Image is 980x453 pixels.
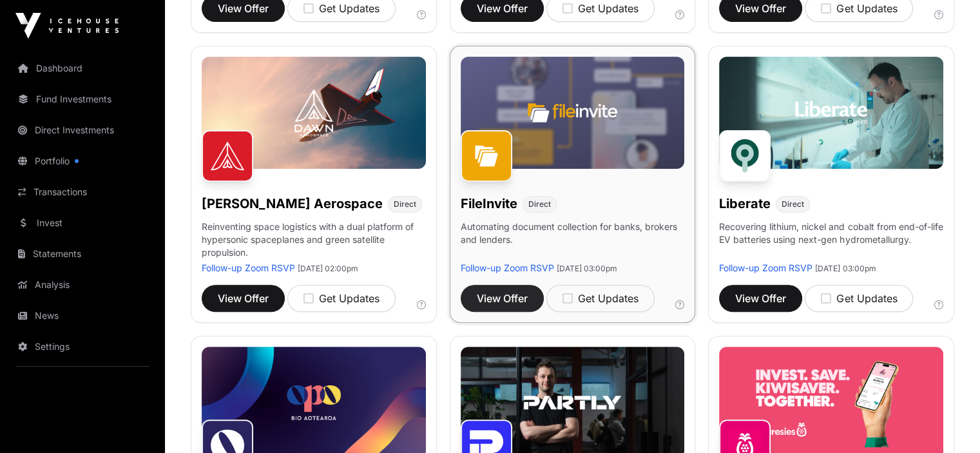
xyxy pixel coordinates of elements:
[298,264,358,273] span: [DATE] 02:00pm
[10,116,155,144] a: Direct Investments
[461,130,512,182] img: FileInvite
[735,1,786,16] span: View Offer
[562,1,639,16] div: Get Updates
[202,285,285,312] button: View Offer
[461,220,685,262] p: Automating document collection for banks, brokers and lenders.
[815,264,876,273] span: [DATE] 03:00pm
[719,130,771,182] img: Liberate
[477,1,528,16] span: View Offer
[15,13,119,39] img: Icehouse Ventures Logo
[528,199,551,209] span: Direct
[303,1,380,16] div: Get Updates
[719,285,802,312] button: View Offer
[546,285,655,312] button: Get Updates
[303,291,380,306] div: Get Updates
[916,391,980,453] iframe: Chat Widget
[218,291,269,306] span: View Offer
[477,291,528,306] span: View Offer
[719,262,812,273] a: Follow-up Zoom RSVP
[10,178,155,206] a: Transactions
[782,199,804,209] span: Direct
[461,262,554,273] a: Follow-up Zoom RSVP
[202,130,253,182] img: Dawn Aerospace
[10,147,155,175] a: Portfolio
[10,209,155,237] a: Invest
[10,54,155,82] a: Dashboard
[461,195,517,213] h1: FileInvite
[461,57,685,169] img: File-Invite-Banner.jpg
[10,271,155,299] a: Analysis
[287,285,396,312] button: Get Updates
[10,333,155,361] a: Settings
[719,195,771,213] h1: Liberate
[10,240,155,268] a: Statements
[735,291,786,306] span: View Offer
[218,1,269,16] span: View Offer
[202,57,426,169] img: Dawn-Banner.jpg
[719,57,943,169] img: Liberate-Banner.jpg
[10,85,155,113] a: Fund Investments
[562,291,639,306] div: Get Updates
[394,199,416,209] span: Direct
[557,264,617,273] span: [DATE] 03:00pm
[202,262,295,273] a: Follow-up Zoom RSVP
[461,285,544,312] button: View Offer
[821,1,897,16] div: Get Updates
[719,220,943,262] p: Recovering lithium, nickel and cobalt from end-of-life EV batteries using next-gen hydrometallurgy.
[10,302,155,330] a: News
[202,195,383,213] h1: [PERSON_NAME] Aerospace
[202,220,426,262] p: Reinventing space logistics with a dual platform of hypersonic spaceplanes and green satellite pr...
[821,291,897,306] div: Get Updates
[805,285,913,312] button: Get Updates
